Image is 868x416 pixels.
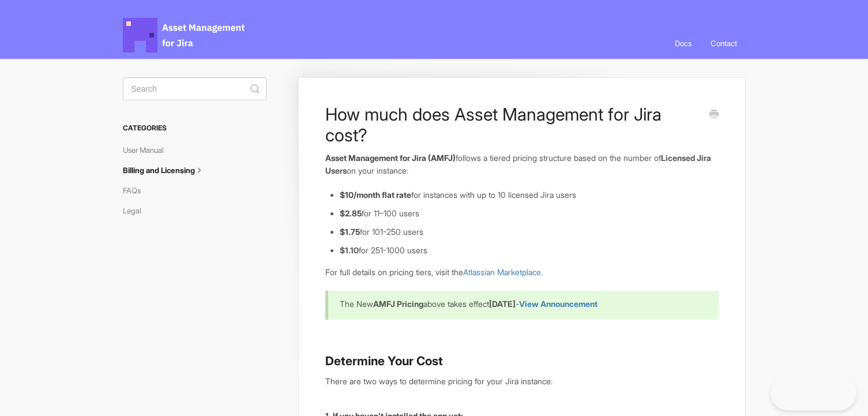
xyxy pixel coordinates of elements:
p: The New above takes effect - [340,298,704,310]
li: for instances with up to 10 licensed Jira users [340,189,718,201]
b: $1.10 [340,245,359,255]
a: Billing and Licensing [123,161,214,179]
b: Licensed Jira Users [325,153,711,175]
a: User Manual [123,141,172,159]
input: Search [123,77,266,100]
p: follows a tiered pricing structure based on the number of on your instance: [325,152,718,177]
h1: How much does Asset Management for Jira cost? [325,104,701,145]
li: for 251-1000 users [340,244,718,257]
a: Atlassian Marketplace [463,267,541,277]
a: View Announcement [519,299,598,309]
h3: Determine Your Cost [325,353,718,369]
a: Legal [123,201,150,220]
iframe: Toggle Customer Support [771,376,856,410]
b: [DATE] [489,299,516,309]
b: AMFJ Pricing [373,299,423,309]
a: FAQs [123,181,149,200]
strong: Asset Management for Jira (AMFJ) [325,153,456,163]
strong: $2.85 [340,208,362,218]
li: for 101-250 users [340,226,718,238]
p: For full details on pricing tiers, visit the . [325,266,718,279]
strong: $1.75 [340,227,360,237]
a: Docs [666,28,700,59]
strong: $10/month flat rate [340,190,411,200]
p: There are two ways to determine pricing for your Jira instance: [325,375,718,388]
span: Asset Management for Jira Docs [123,18,246,53]
a: Contact [702,28,746,59]
h3: Categories [123,118,266,138]
a: Print this Article [709,108,719,121]
li: for 11–100 users [340,207,718,220]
